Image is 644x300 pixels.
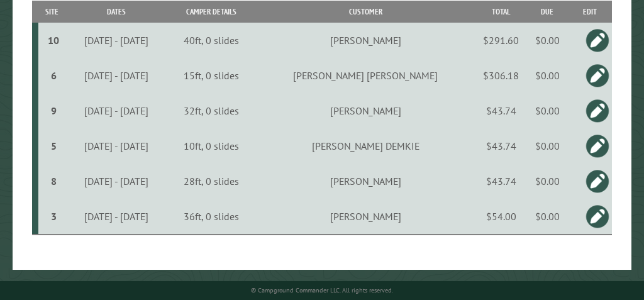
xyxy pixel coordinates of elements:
td: 40ft, 0 slides [167,23,255,58]
td: 28ft, 0 slides [167,164,255,199]
div: [DATE] - [DATE] [68,140,165,152]
td: 10ft, 0 slides [167,128,255,164]
small: © Campground Commander LLC. All rights reserved. [251,286,393,294]
th: Dates [66,1,167,23]
td: $0.00 [526,93,569,128]
th: Due [526,1,569,23]
td: $43.74 [476,164,526,199]
div: 5 [43,140,64,152]
td: $0.00 [526,58,569,93]
div: 3 [43,210,64,223]
th: Customer [255,1,476,23]
div: 8 [43,175,64,187]
div: [DATE] - [DATE] [68,175,165,187]
div: 9 [43,104,64,117]
td: $0.00 [526,164,569,199]
td: 15ft, 0 slides [167,58,255,93]
td: $306.18 [476,58,526,93]
td: $0.00 [526,128,569,164]
th: Site [38,1,65,23]
td: [PERSON_NAME] DEMKIE [255,128,476,164]
div: [DATE] - [DATE] [68,104,165,117]
td: 36ft, 0 slides [167,199,255,235]
td: $54.00 [476,199,526,235]
td: $0.00 [526,199,569,235]
div: 10 [43,34,64,47]
td: $43.74 [476,93,526,128]
td: [PERSON_NAME] [255,199,476,235]
td: $291.60 [476,23,526,58]
div: [DATE] - [DATE] [68,34,165,47]
td: [PERSON_NAME] [255,23,476,58]
td: $0.00 [526,23,569,58]
td: [PERSON_NAME] [255,164,476,199]
td: [PERSON_NAME] [255,93,476,128]
td: $43.74 [476,128,526,164]
th: Total [476,1,526,23]
div: [DATE] - [DATE] [68,69,165,82]
div: [DATE] - [DATE] [68,210,165,223]
td: 32ft, 0 slides [167,93,255,128]
th: Edit [569,1,612,23]
div: 6 [43,69,64,82]
td: [PERSON_NAME] [PERSON_NAME] [255,58,476,93]
th: Camper Details [167,1,255,23]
